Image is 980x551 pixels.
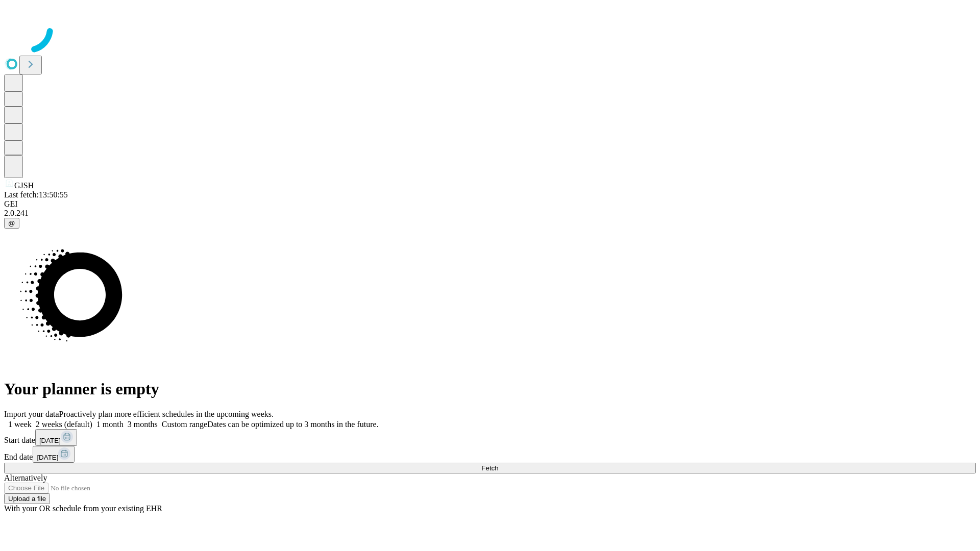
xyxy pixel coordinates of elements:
[4,380,976,398] h1: Your planner is empty
[4,209,976,218] div: 2.0.241
[8,420,32,429] span: 1 week
[35,429,77,446] button: [DATE]
[4,218,19,229] button: @
[128,420,158,429] span: 3 months
[33,446,75,463] button: [DATE]
[4,446,976,463] div: End date
[59,410,274,418] span: Proactively plan more efficient schedules in the upcoming weeks.
[4,199,976,209] div: GEI
[4,190,68,199] span: Last fetch: 13:50:55
[162,420,207,429] span: Custom range
[207,420,378,429] span: Dates can be optimized up to 3 months in the future.
[4,504,162,513] span: With your OR schedule from your existing EHR
[4,429,976,446] div: Start date
[8,219,15,227] span: @
[14,181,34,190] span: GJSH
[4,410,59,418] span: Import your data
[4,473,47,482] span: Alternatively
[4,463,976,473] button: Fetch
[96,420,124,429] span: 1 month
[481,464,498,472] span: Fetch
[37,454,58,461] span: [DATE]
[39,437,61,444] span: [DATE]
[36,420,92,429] span: 2 weeks (default)
[4,493,50,504] button: Upload a file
